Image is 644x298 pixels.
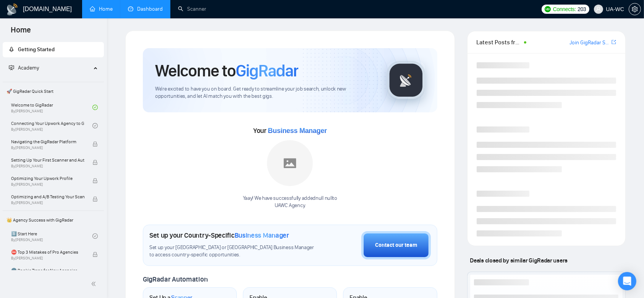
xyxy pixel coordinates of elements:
[149,231,289,240] h1: Set up your Country-Specific
[149,244,318,259] span: Set up your [GEOGRAPHIC_DATA] or [GEOGRAPHIC_DATA] Business Manager to access country-specific op...
[11,193,84,201] span: Optimizing and A/B Testing Your Scanner for Better Results
[9,65,14,70] span: fund-projection-screen
[92,105,98,110] span: check-circle
[545,6,551,12] img: upwork-logo.png
[11,99,92,116] a: Welcome to GigRadarBy[PERSON_NAME]
[243,202,337,209] p: UAWC Agency .
[553,5,576,13] span: Connects:
[3,42,104,57] li: Getting Started
[18,65,39,71] span: Academy
[155,86,375,100] span: We're excited to have you on board. Get ready to streamline your job search, unlock new opportuni...
[5,24,37,40] span: Home
[178,6,206,12] a: searchScanner
[92,178,98,183] span: lock
[11,267,84,274] span: 🌚 Rookie Traps for New Agencies
[387,61,425,99] img: gigradar-logo.png
[612,39,616,46] a: export
[11,248,84,256] span: ⛔ Top 3 Mistakes of Pro Agencies
[570,39,610,47] a: Join GigRadar Slack Community
[375,241,417,249] div: Contact our team
[91,280,99,288] span: double-left
[629,3,641,15] button: setting
[477,37,522,47] span: Latest Posts from the GigRadar Community
[11,201,84,205] span: By [PERSON_NAME]
[11,156,84,164] span: Setting Up Your First Scanner and Auto-Bidder
[3,84,103,99] span: 🚀 GigRadar Quick Start
[235,231,289,240] span: Business Manager
[253,126,327,135] span: Your
[11,182,84,187] span: By [PERSON_NAME]
[629,6,641,12] a: setting
[11,164,84,168] span: By [PERSON_NAME]
[236,60,298,81] span: GigRadar
[267,140,313,186] img: placeholder.png
[92,141,98,147] span: lock
[92,252,98,257] span: lock
[92,233,98,239] span: check-circle
[361,231,431,259] button: Contact our team
[629,6,641,12] span: setting
[155,60,298,81] h1: Welcome to
[18,46,55,53] span: Getting Started
[9,65,39,71] span: Academy
[11,117,92,134] a: Connecting Your Upwork Agency to GigRadarBy[PERSON_NAME]
[618,272,636,290] div: Open Intercom Messenger
[9,47,14,52] span: rocket
[6,3,18,16] img: logo
[11,256,84,261] span: By [PERSON_NAME]
[92,196,98,202] span: lock
[11,138,84,146] span: Navigating the GigRadar Platform
[596,6,601,12] span: user
[268,127,327,134] span: Business Manager
[11,228,92,245] a: 1️⃣ Start HereBy[PERSON_NAME]
[92,160,98,165] span: lock
[128,6,163,12] a: dashboardDashboard
[612,39,616,45] span: export
[3,212,103,228] span: 👑 Agency Success with GigRadar
[11,175,84,182] span: Optimizing Your Upwork Profile
[92,123,98,128] span: check-circle
[578,5,586,13] span: 203
[467,254,571,267] span: Deals closed by similar GigRadar users
[11,146,84,150] span: By [PERSON_NAME]
[143,275,207,283] span: GigRadar Automation
[243,195,337,209] div: Yaay! We have successfully added null null to
[90,6,113,12] a: homeHome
